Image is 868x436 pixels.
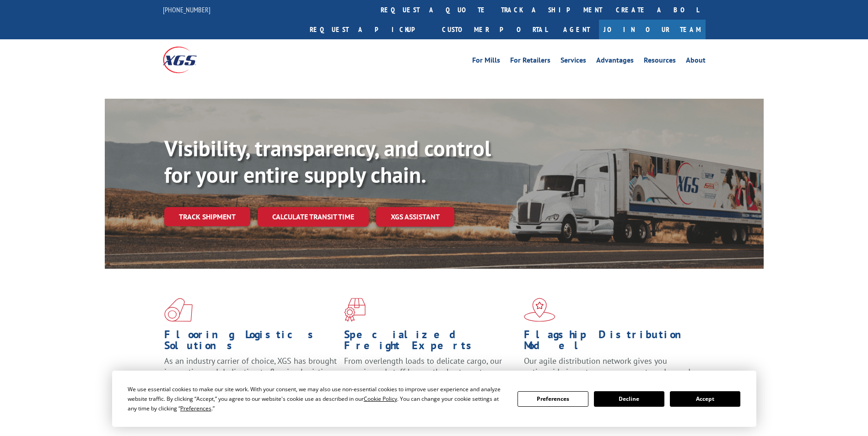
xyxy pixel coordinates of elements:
button: Accept [670,391,740,407]
h1: Flooring Logistics Solutions [164,329,337,356]
b: Visibility, transparency, and control for your entire supply chain. [164,134,491,189]
img: xgs-icon-flagship-distribution-model-red [524,298,555,322]
h1: Specialized Freight Experts [344,329,517,356]
span: Preferences [180,404,211,412]
p: From overlength loads to delicate cargo, our experienced staff knows the best way to move your fr... [344,356,517,396]
a: About [686,57,706,67]
a: Request a pickup [303,20,435,39]
a: XGS ASSISTANT [376,207,454,227]
span: Our agile distribution network gives you nationwide inventory management on demand. [524,356,692,377]
a: For Retailers [510,57,550,67]
button: Preferences [518,391,588,407]
a: Calculate transit time [258,207,369,227]
img: xgs-icon-total-supply-chain-intelligence-red [164,298,193,322]
div: We use essential cookies to make our site work. With your consent, we may also use non-essential ... [128,384,507,413]
a: Resources [644,57,676,67]
a: Customer Portal [435,20,554,39]
span: As an industry carrier of choice, XGS has brought innovation and dedication to flooring logistics... [164,356,337,388]
div: Cookie Consent Prompt [112,371,756,427]
a: Join Our Team [599,20,706,39]
h1: Flagship Distribution Model [524,329,697,356]
a: Advantages [596,57,634,67]
a: Agent [554,20,599,39]
a: [PHONE_NUMBER] [163,5,210,14]
a: Services [561,57,586,67]
a: For Mills [472,57,500,67]
img: xgs-icon-focused-on-flooring-red [344,298,366,322]
button: Decline [594,391,664,407]
a: Track shipment [164,207,250,226]
span: Cookie Policy [364,395,397,403]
